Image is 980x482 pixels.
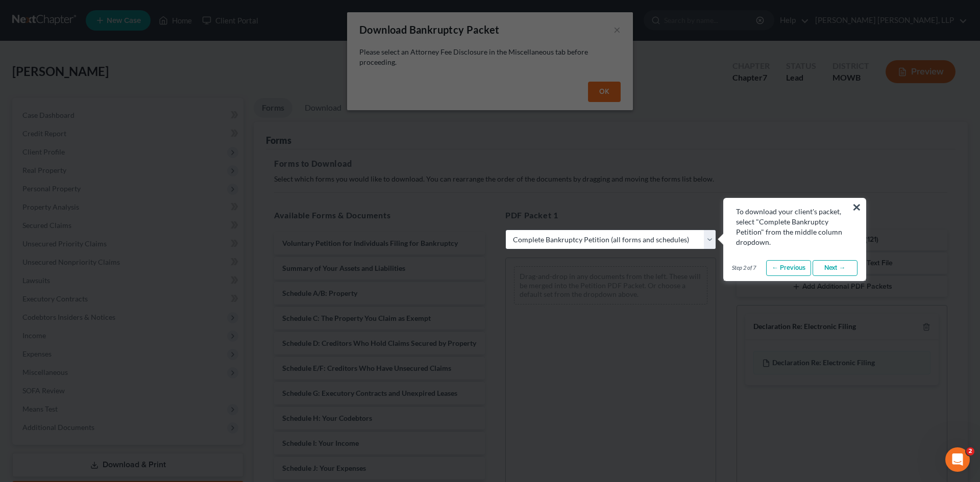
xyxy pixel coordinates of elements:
[945,447,970,472] iframe: Intercom live chat
[732,264,756,272] span: Step 2 of 7
[966,447,974,455] span: 2
[852,199,862,215] button: ×
[766,260,811,276] a: ← Previous
[813,260,857,276] a: Next →
[736,207,853,247] div: To download your client's packet, select "Complete Bankruptcy Petition" from the middle column dr...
